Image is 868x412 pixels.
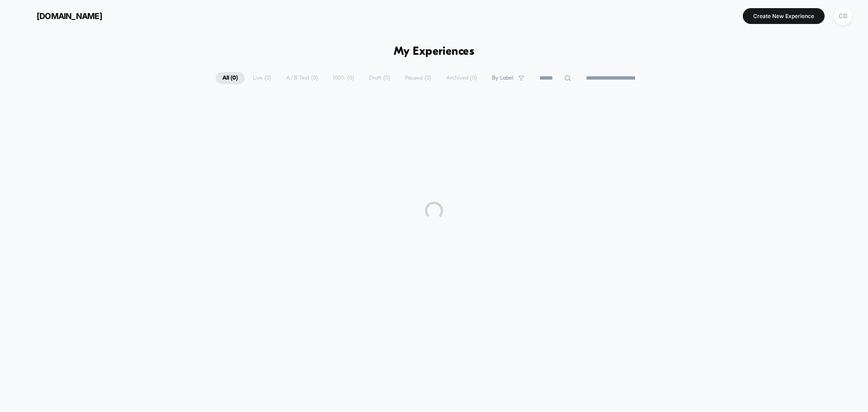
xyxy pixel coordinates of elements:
button: Create New Experience [743,8,825,24]
span: All ( 0 ) [216,72,245,84]
span: [DOMAIN_NAME] [37,11,102,21]
div: CD [834,7,852,25]
button: [DOMAIN_NAME] [14,9,105,23]
h1: My Experiences [394,45,475,58]
span: By Label [492,75,514,81]
button: CD [831,7,854,25]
